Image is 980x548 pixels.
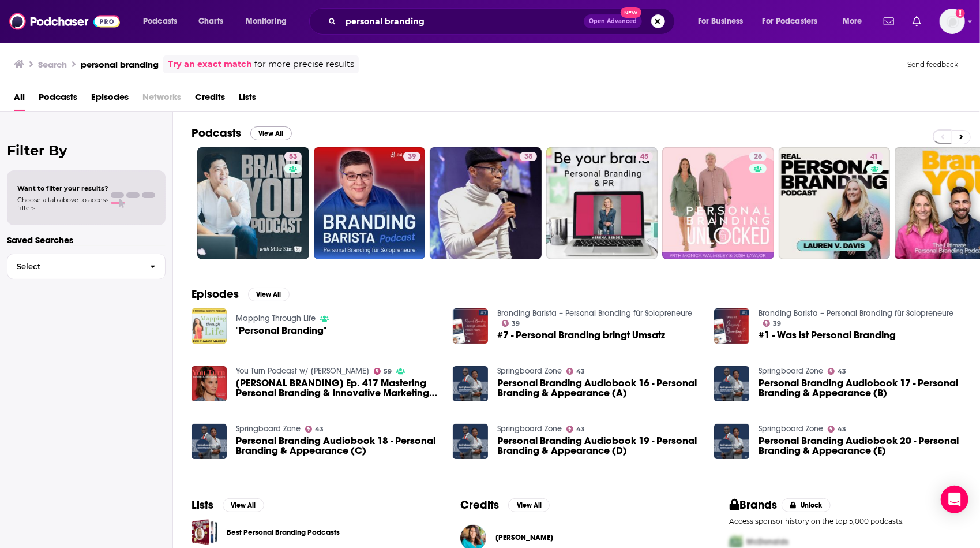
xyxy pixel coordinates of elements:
[341,12,584,31] input: Search podcasts, credits, & more...
[584,14,642,28] button: Open AdvancedNew
[384,369,392,374] span: 59
[81,59,159,70] h3: personal branding
[782,498,831,512] button: Unlock
[246,13,287,29] span: Monitoring
[305,426,324,433] a: 43
[192,126,241,140] h2: Podcasts
[192,126,292,140] a: PodcastsView All
[502,320,520,327] a: 39
[223,498,264,512] button: View All
[566,368,585,375] a: 43
[192,287,290,301] a: EpisodesView All
[39,88,77,111] a: Podcasts
[284,152,302,161] a: 53
[759,436,962,456] span: Personal Branding Audiobook 20 - Personal Branding & Appearance (E)
[759,378,962,398] span: Personal Branding Audiobook 17 - Personal Branding & Appearance (B)
[14,88,25,111] a: All
[759,308,953,318] a: Branding Barista – Personal Branding für Solopreneure
[566,426,585,433] a: 43
[236,326,326,335] a: "Personal Branding"
[759,330,896,340] span: #1 - Was ist Personal Branding
[7,263,141,270] span: Select
[640,151,648,163] span: 45
[374,368,392,375] a: 59
[453,308,488,344] img: #7 - Personal Branding bringt Umsatz
[838,427,846,432] span: 43
[773,321,781,326] span: 39
[497,308,692,318] a: Branding Barista – Personal Branding für Solopreneure
[662,147,774,259] a: 26
[236,424,301,434] a: Springboard Zone
[576,369,585,374] span: 43
[38,59,67,70] h3: Search
[843,13,862,29] span: More
[197,147,309,259] a: 53
[754,151,762,163] span: 26
[236,378,439,398] a: [PERSONAL BRANDING] Ep. 417 Mastering Personal Branding & Innovative Marketing with Bob Gentle
[866,152,883,161] a: 41
[546,147,658,259] a: 45
[192,498,264,512] a: ListsView All
[7,142,166,159] h2: Filter By
[453,424,488,459] a: Personal Branding Audiobook 19 - Personal Branding & Appearance (D)
[495,533,553,542] span: [PERSON_NAME]
[250,126,292,140] button: View All
[714,366,749,401] img: Personal Branding Audiobook 17 - Personal Branding & Appearance (B)
[747,537,789,547] span: McDonalds
[714,424,749,459] a: Personal Branding Audiobook 20 - Personal Branding & Appearance (E)
[520,152,537,161] a: 38
[17,184,108,192] span: Want to filter your results?
[7,234,166,245] p: Saved Searches
[576,427,585,432] span: 43
[192,308,227,344] a: "Personal Branding"
[289,151,297,163] span: 53
[508,498,550,512] button: View All
[403,152,420,161] a: 39
[192,366,227,401] img: [PERSONAL BRANDING] Ep. 417 Mastering Personal Branding & Innovative Marketing with Bob Gentle
[17,196,108,212] span: Choose a tab above to access filters.
[9,10,120,32] img: Podchaser - Follow, Share and Rate Podcasts
[497,424,562,434] a: Springboard Zone
[192,519,217,545] a: Best Personal Branding Podcasts
[497,330,665,340] a: #7 - Personal Branding bringt Umsatz
[497,366,562,376] a: Springboard Zone
[91,88,129,111] a: Episodes
[755,12,835,31] button: open menu
[460,498,550,512] a: CreditsView All
[453,366,488,401] img: Personal Branding Audiobook 16 - Personal Branding & Appearance (A)
[239,88,256,111] a: Lists
[730,517,962,525] p: Access sponsor history on the top 5,000 podcasts.
[497,378,700,398] a: Personal Branding Audiobook 16 - Personal Branding & Appearance (A)
[621,7,641,18] span: New
[759,366,823,376] a: Springboard Zone
[835,12,877,31] button: open menu
[714,308,749,344] img: #1 - Was ist Personal Branding
[763,13,818,29] span: For Podcasters
[195,88,225,111] a: Credits
[497,436,700,456] a: Personal Branding Audiobook 19 - Personal Branding & Appearance (D)
[940,9,965,34] button: Show profile menu
[904,59,962,69] button: Send feedback
[779,147,891,259] a: 41
[236,366,369,376] a: You Turn Podcast w/ Ashley Stahl
[828,368,847,375] a: 43
[198,13,223,29] span: Charts
[589,18,637,24] span: Open Advanced
[871,151,878,163] span: 41
[315,427,324,432] span: 43
[828,426,847,433] a: 43
[236,378,439,398] span: [PERSONAL BRANDING] Ep. 417 Mastering Personal Branding & Innovative Marketing with [PERSON_NAME]
[238,12,302,31] button: open menu
[759,424,823,434] a: Springboard Zone
[940,9,965,34] img: User Profile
